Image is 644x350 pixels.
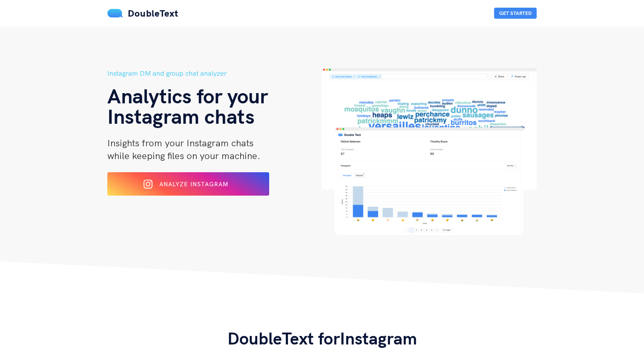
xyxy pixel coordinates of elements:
[159,180,228,188] span: Analyze Instagram
[107,9,124,17] img: mS3x8y1f88AAAAABJRU5ErkJggg==
[227,327,417,349] span: DoubleText for Instagram
[107,68,322,79] h5: Instagram DM and group chat analyzer
[107,7,178,19] a: DoubleText
[107,150,260,162] span: while keeping files on your machine.
[128,7,178,19] span: DoubleText
[107,172,269,196] button: Analyze Instagram
[494,8,537,19] button: Get Started
[322,68,537,235] img: hero
[107,83,268,108] span: Analytics for your
[107,183,269,191] a: Analyze Instagram
[107,137,253,149] span: Insights from your Instagram chats
[107,103,255,129] span: Instagram chats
